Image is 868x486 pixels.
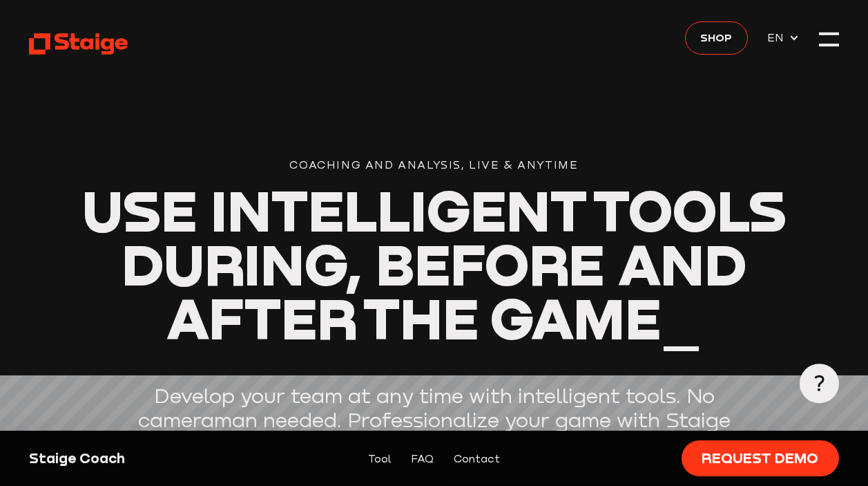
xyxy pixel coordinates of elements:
a: Tool [368,450,392,467]
span: Use intelligent tools during, before and after the game_ [82,176,787,352]
span: Shop [700,29,732,46]
a: FAQ [411,450,434,467]
a: Contact [454,450,500,467]
a: Shop [685,21,747,55]
a: Request Demo [682,440,839,476]
div: Staige Coach [29,449,220,468]
p: Develop your team at any time with intelligent tools. No cameraman needed. Professionalize your g... [106,384,762,457]
span: EN [767,29,789,46]
div: Coaching and Analysis, Live & Anytime [29,156,838,174]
